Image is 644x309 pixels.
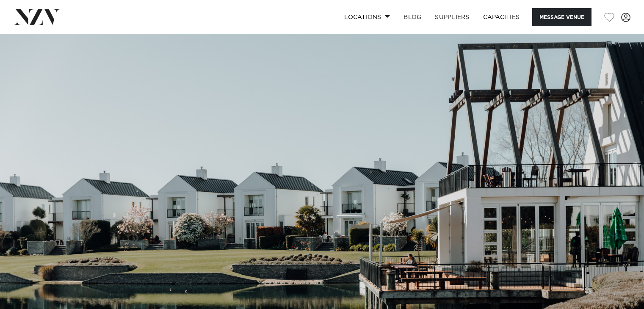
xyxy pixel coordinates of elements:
[532,8,591,26] button: Message Venue
[337,8,397,26] a: Locations
[428,8,476,26] a: SUPPLIERS
[476,8,527,26] a: Capacities
[397,8,428,26] a: BLOG
[14,9,60,25] img: nzv-logo.png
